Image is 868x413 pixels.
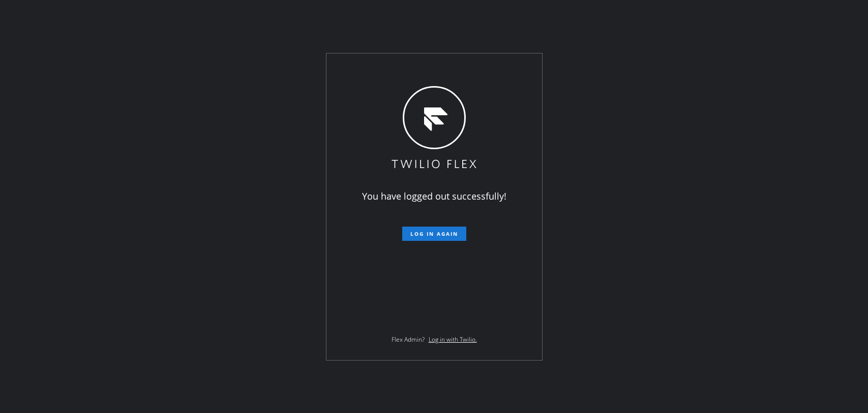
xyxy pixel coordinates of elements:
[362,190,506,202] span: You have logged out successfully!
[429,335,477,344] a: Log in with Twilio.
[402,227,466,241] button: Log in again
[392,335,425,344] span: Flex Admin?
[410,230,458,237] span: Log in again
